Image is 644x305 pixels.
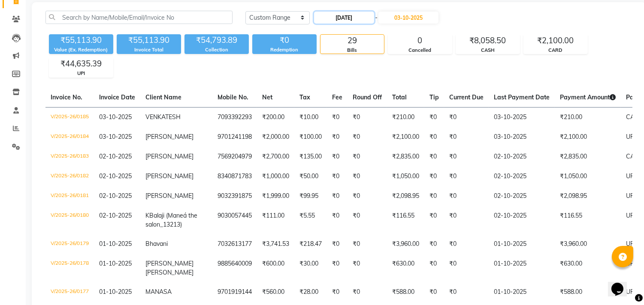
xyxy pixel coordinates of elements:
td: 7093392293 [212,107,257,127]
span: Tax [299,93,310,101]
iframe: chat widget [608,271,635,296]
td: ₹2,100.00 [555,127,621,147]
td: ₹0 [327,147,348,167]
span: 02-10-2025 [99,172,132,180]
td: ₹588.00 [387,282,424,302]
span: 03-10-2025 [99,113,132,121]
td: ₹2,700.00 [257,147,294,167]
div: ₹54,793.89 [184,34,249,46]
td: 9030057445 [212,206,257,234]
td: ₹0 [348,127,387,147]
div: UPI [49,70,113,77]
div: 29 [320,35,384,47]
div: CARD [524,47,587,54]
span: Current Due [449,93,484,101]
span: 01-10-2025 [99,260,132,267]
span: Fee [332,93,342,101]
td: ₹0 [444,186,489,206]
div: Value (Ex. Redemption) [49,46,113,54]
td: ₹3,741.53 [257,234,294,254]
td: V/2025-26/0184 [45,127,94,147]
div: Collection [184,46,249,54]
td: 02-10-2025 [489,147,555,167]
span: [PERSON_NAME] [145,269,194,276]
input: End Date [378,12,438,24]
td: ₹210.00 [387,107,424,127]
td: ₹0 [424,254,444,282]
span: 02-10-2025 [99,212,132,219]
td: ₹0 [424,107,444,127]
td: 8340871783 [212,167,257,186]
td: ₹560.00 [257,282,294,302]
td: ₹0 [424,127,444,147]
td: 02-10-2025 [489,206,555,234]
td: ₹135.00 [294,147,327,167]
td: ₹0 [444,282,489,302]
td: 9701919144 [212,282,257,302]
span: 03-10-2025 [99,133,132,141]
div: 0 [388,35,452,47]
div: ₹55,113.90 [49,34,113,46]
td: 7032613177 [212,234,257,254]
td: ₹116.55 [555,206,621,234]
td: 9701241198 [212,127,257,147]
td: ₹0 [444,206,489,234]
td: ₹600.00 [257,254,294,282]
td: ₹0 [327,107,348,127]
td: ₹30.00 [294,254,327,282]
td: V/2025-26/0181 [45,186,94,206]
td: ₹1,050.00 [555,167,621,186]
td: ₹0 [444,147,489,167]
td: 03-10-2025 [489,127,555,147]
div: Bills [320,47,384,54]
td: ₹2,098.95 [555,186,621,206]
td: 01-10-2025 [489,254,555,282]
td: ₹10.00 [294,107,327,127]
div: ₹55,113.90 [117,34,181,46]
td: 01-10-2025 [489,282,555,302]
td: ₹50.00 [294,167,327,186]
span: Invoice No. [51,93,82,101]
td: ₹0 [444,254,489,282]
div: ₹8,058.50 [456,35,520,47]
td: ₹630.00 [555,254,621,282]
td: V/2025-26/0182 [45,167,94,186]
td: ₹0 [348,206,387,234]
td: ₹100.00 [294,127,327,147]
td: 03-10-2025 [489,107,555,127]
div: ₹44,635.39 [49,58,113,70]
td: ₹0 [444,127,489,147]
div: Invoice Total [117,46,181,54]
span: 02-10-2025 [99,192,132,200]
div: Redemption [252,46,317,54]
span: Client Name [145,93,181,101]
span: UPI [626,260,636,267]
td: 9032391875 [212,186,257,206]
div: ₹0 [252,34,317,46]
td: ₹0 [348,282,387,302]
td: ₹0 [348,186,387,206]
td: ₹3,960.00 [387,234,424,254]
span: [PERSON_NAME] [145,260,194,267]
td: ₹0 [424,186,444,206]
td: ₹1,000.00 [257,167,294,186]
td: ₹116.55 [387,206,424,234]
td: ₹111.00 [257,206,294,234]
td: 01-10-2025 [489,234,555,254]
td: V/2025-26/0177 [45,282,94,302]
div: ₹2,100.00 [524,35,587,47]
input: Search by Name/Mobile/Email/Invoice No [45,11,233,24]
td: ₹0 [424,206,444,234]
td: ₹218.47 [294,234,327,254]
td: ₹0 [348,147,387,167]
td: ₹0 [327,186,348,206]
td: ₹0 [327,127,348,147]
td: 02-10-2025 [489,186,555,206]
span: UPI [626,240,636,248]
span: [PERSON_NAME] [145,172,194,180]
span: Round Off [353,93,382,101]
td: V/2025-26/0179 [45,234,94,254]
span: CASH [626,113,643,121]
span: Net [262,93,272,101]
td: 7569204979 [212,147,257,167]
